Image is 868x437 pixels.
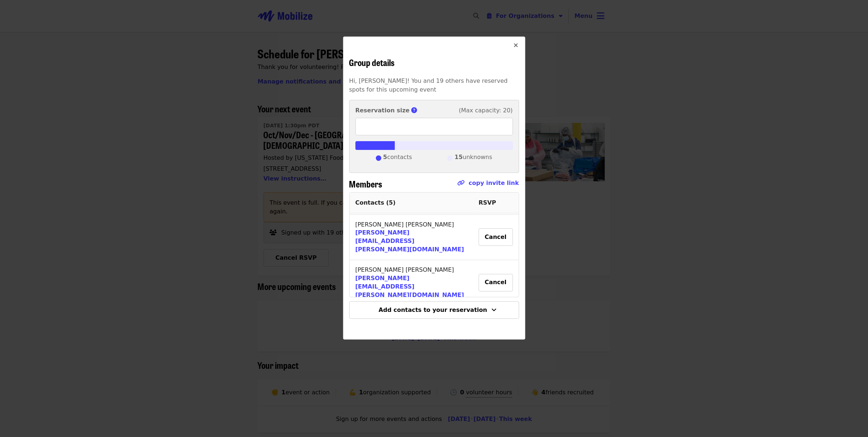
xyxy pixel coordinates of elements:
span: Group details [349,56,395,69]
button: Cancel [479,274,513,291]
button: Add contacts to your reservation [349,301,519,319]
strong: Reservation size [355,107,410,114]
span: (Max capacity: 20) [459,106,513,115]
span: unknowns [455,153,492,164]
i: angle-down icon [491,306,497,313]
button: Close [507,37,525,54]
a: [PERSON_NAME][EMAIL_ADDRESS][PERSON_NAME][DOMAIN_NAME] [355,275,464,298]
i: circle-question icon [412,107,417,114]
span: This is the number of group members you reserved spots for. [412,107,422,114]
a: [PERSON_NAME][EMAIL_ADDRESS][PERSON_NAME][DOMAIN_NAME] [355,229,464,253]
button: Cancel [479,228,513,246]
span: Members [349,177,382,190]
td: [PERSON_NAME] [PERSON_NAME] [350,215,473,260]
span: Hi, [PERSON_NAME]! You and 19 others have reserved spots for this upcoming event [349,77,508,93]
th: RSVP [473,193,519,213]
i: times icon [514,42,518,49]
span: Click to copy link! [457,179,519,192]
td: [PERSON_NAME] [PERSON_NAME] [350,260,473,306]
i: link icon [457,179,464,186]
strong: 5 [383,154,387,161]
strong: 15 [455,154,463,161]
span: contacts [383,153,412,164]
span: Add contacts to your reservation [379,306,487,313]
th: Contacts ( 5 ) [350,193,473,213]
a: copy invite link [469,179,519,186]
